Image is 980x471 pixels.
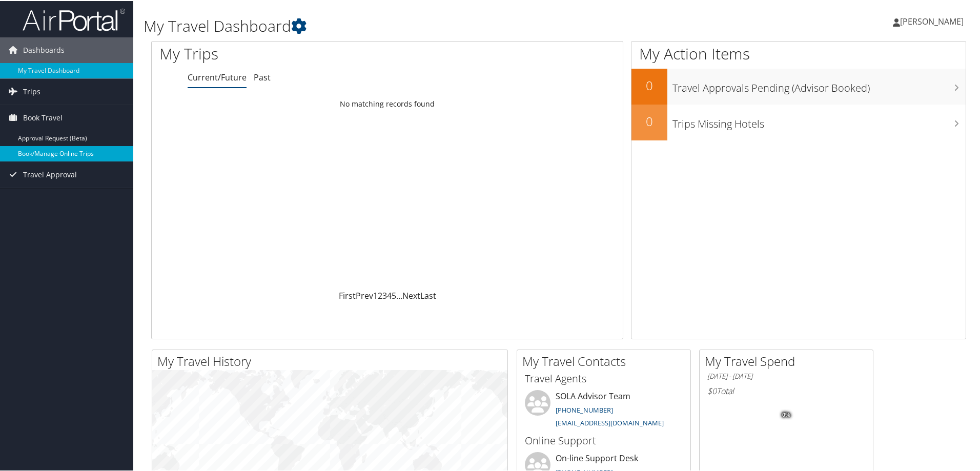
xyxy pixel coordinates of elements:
[631,68,966,104] a: 0Travel Approvals Pending (Advisor Booked)
[520,389,688,431] li: SOLA Advisor Team
[556,404,613,414] a: [PHONE_NUMBER]
[631,112,667,129] h2: 0
[382,289,387,300] a: 3
[420,289,436,300] a: Last
[705,352,873,369] h2: My Travel Spend
[707,384,865,396] h6: Total
[339,289,356,300] a: First
[23,78,40,104] span: Trips
[525,371,683,385] h3: Travel Agents
[707,371,865,380] h6: [DATE] - [DATE]
[373,289,378,300] a: 1
[707,384,717,396] span: $0
[159,42,419,64] h1: My Trips
[387,289,392,300] a: 4
[378,289,382,300] a: 2
[402,289,420,300] a: Next
[396,289,402,300] span: …
[23,161,77,187] span: Travel Approval
[356,289,373,300] a: Prev
[23,36,65,62] span: Dashboards
[782,411,790,417] tspan: 0%
[254,71,271,82] a: Past
[556,417,664,426] a: [EMAIL_ADDRESS][DOMAIN_NAME]
[525,433,683,447] h3: Online Support
[23,104,63,130] span: Book Travel
[144,14,697,36] h1: My Travel Dashboard
[522,352,690,369] h2: My Travel Contacts
[893,5,974,36] a: [PERSON_NAME]
[631,76,667,93] h2: 0
[188,71,247,82] a: Current/Future
[900,15,964,26] span: [PERSON_NAME]
[672,75,966,94] h3: Travel Approvals Pending (Advisor Booked)
[152,94,623,112] td: No matching records found
[157,352,507,369] h2: My Travel History
[392,289,396,300] a: 5
[631,104,966,139] a: 0Trips Missing Hotels
[672,111,966,130] h3: Trips Missing Hotels
[23,7,125,31] img: airportal-logo.png
[631,42,966,64] h1: My Action Items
